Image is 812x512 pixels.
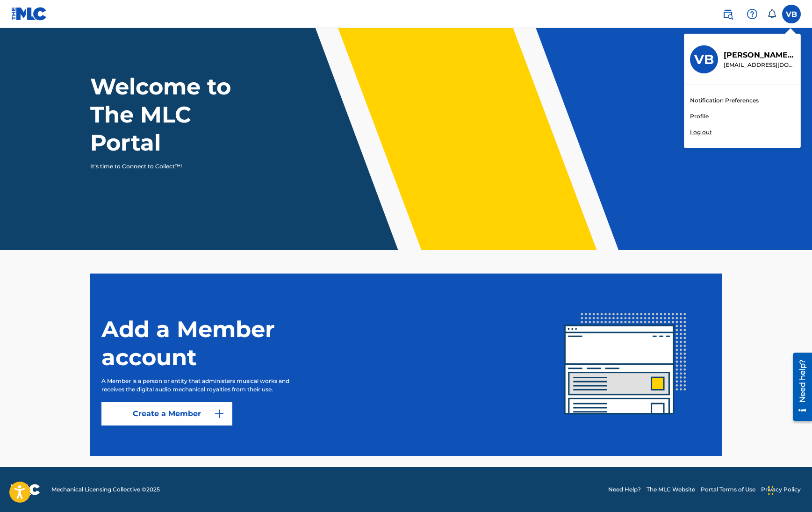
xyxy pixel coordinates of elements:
iframe: Chat Widget [765,467,812,512]
p: Log out [690,128,712,137]
img: MLC Logo [11,7,47,21]
a: Profile [690,112,709,121]
div: User Menu [782,5,801,23]
a: Notification Preferences [690,96,759,105]
div: Notifications [767,9,776,19]
a: Public Search [719,5,737,23]
a: Need Help? [608,485,641,494]
p: A Member is a person or entity that administers musical works and receives the digital audio mech... [101,377,308,394]
a: The MLC Website [647,485,695,494]
img: help [747,8,758,20]
img: logo [11,484,40,495]
h3: VB [694,51,714,68]
h1: Welcome to The MLC Portal [90,72,265,157]
p: Vanessa Brown [724,50,795,61]
a: Privacy Policy [761,485,801,494]
img: 9d2ae6d4665cec9f34b9.svg [214,408,225,419]
img: img [540,279,711,450]
a: Create a Member [101,402,232,425]
p: vanessajane88@gmail.com [724,61,795,69]
iframe: Resource Center [786,349,812,425]
p: It's time to Connect to Collect™! [90,162,252,171]
span: Mechanical Licensing Collective © 2025 [51,485,160,494]
a: Portal Terms of Use [701,485,755,494]
div: Drag [768,476,774,505]
h1: Add a Member account [101,315,335,371]
div: Help [743,5,762,23]
img: search [722,8,733,20]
